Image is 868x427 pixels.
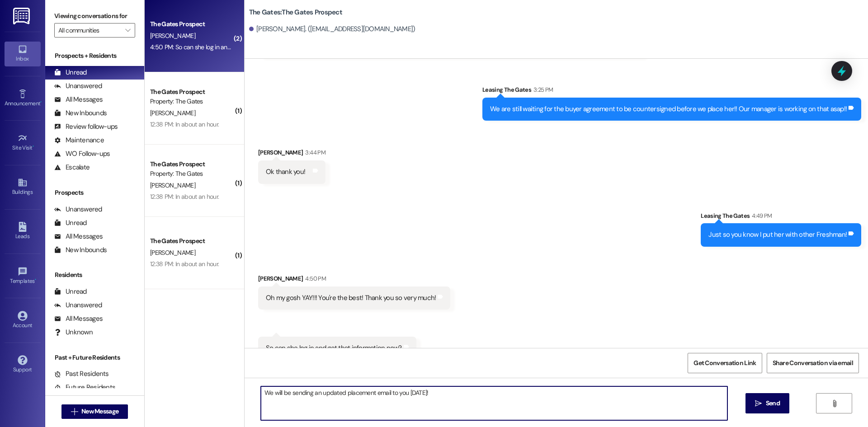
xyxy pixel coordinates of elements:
span: • [40,99,42,105]
button: Send [745,393,789,413]
div: The Gates Prospect [150,87,234,97]
b: The Gates: The Gates Prospect [249,8,342,17]
a: Templates • [5,264,41,288]
i:  [125,27,130,34]
div: Prospects + Residents [45,51,144,61]
div: New Inbounds [54,108,107,118]
div: Escalate [54,163,90,172]
div: Leasing The Gates [482,85,861,98]
i:  [71,408,78,415]
div: 4:49 PM [750,211,772,221]
div: Prospects [45,188,144,197]
span: Get Conversation Link [693,358,756,368]
i:  [755,400,762,407]
div: Past Residents [54,369,109,379]
div: 4:50 PM: So can she log in and get that information now? [150,43,300,51]
div: 12:38 PM: In about an hour. [150,192,219,201]
span: [PERSON_NAME] [150,249,195,257]
div: [PERSON_NAME] [258,274,451,286]
div: Property: The Gates [150,97,234,106]
span: • [35,277,36,283]
img: ResiDesk Logo [13,8,32,24]
div: Unread [54,287,87,296]
span: Share Conversation via email [773,358,853,368]
a: Account [5,308,41,333]
div: Property: The Gates [150,169,234,178]
div: All Messages [54,314,103,324]
button: New Message [61,404,128,419]
div: So can she log in and get that information now? [266,343,402,353]
div: New Inbounds [54,245,107,255]
span: New Message [81,407,118,416]
label: Viewing conversations for [54,9,135,23]
a: Leads [5,219,41,244]
div: Unknown [54,328,93,337]
a: Site Visit • [5,131,41,155]
button: Share Conversation via email [767,353,859,373]
div: We are still waiting for the buyer agreement to be countersigned before we place her!! Our manage... [490,104,847,114]
input: All communities [58,23,121,38]
textarea: We will be sending an updated placement email to you [DATE] [261,386,727,420]
div: Unread [54,68,87,77]
div: [PERSON_NAME]. ([EMAIL_ADDRESS][DOMAIN_NAME]) [249,24,415,34]
div: [PERSON_NAME] [258,148,325,160]
div: Just so you know I put her with other Freshman! [708,230,847,239]
div: Unanswered [54,81,102,91]
button: Get Conversation Link [688,353,762,373]
div: Residents [45,270,144,280]
span: • [33,143,34,150]
div: Review follow-ups [54,122,118,131]
div: The Gates Prospect [150,236,234,246]
i:  [831,400,838,407]
div: All Messages [54,95,103,104]
span: [PERSON_NAME] [150,109,195,117]
div: 3:25 PM [531,85,553,94]
div: The Gates Prospect [150,19,234,29]
div: 4:50 PM [303,274,325,283]
div: Unanswered [54,300,102,310]
a: Buildings [5,175,41,199]
div: Leasing The Gates [701,211,861,224]
div: All Messages [54,232,103,241]
div: The Gates Prospect [150,160,234,169]
div: 3:44 PM [303,148,325,157]
div: Maintenance [54,136,104,145]
span: [PERSON_NAME] [150,181,195,189]
span: [PERSON_NAME] [150,32,195,40]
div: WO Follow-ups [54,149,110,159]
div: 12:38 PM: In about an hour. [150,120,219,128]
div: Unread [54,218,87,228]
div: Ok thank you! [266,167,305,177]
a: Inbox [5,42,41,66]
div: Past + Future Residents [45,353,144,362]
div: Unanswered [54,205,102,214]
span: Send [766,399,780,408]
div: 12:38 PM: In about an hour. [150,260,219,268]
div: Oh my gosh YAY!!! You're the best! Thank you so very much! [266,293,436,303]
a: Support [5,352,41,377]
div: Future Residents [54,383,115,392]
